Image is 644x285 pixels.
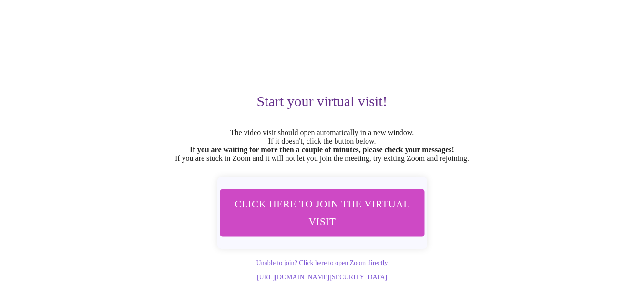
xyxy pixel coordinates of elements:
[190,146,454,154] strong: If you are waiting for more then a couple of minutes, please check your messages!
[232,195,411,230] span: Click here to join the virtual visit
[29,128,616,163] p: The video visit should open automatically in a new window. If it doesn't, click the button below....
[257,274,387,281] a: [URL][DOMAIN_NAME][SECURITY_DATA]
[256,259,388,266] a: Unable to join? Click here to open Zoom directly
[29,93,616,109] h3: Start your virtual visit!
[220,189,424,236] button: Click here to join the virtual visit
